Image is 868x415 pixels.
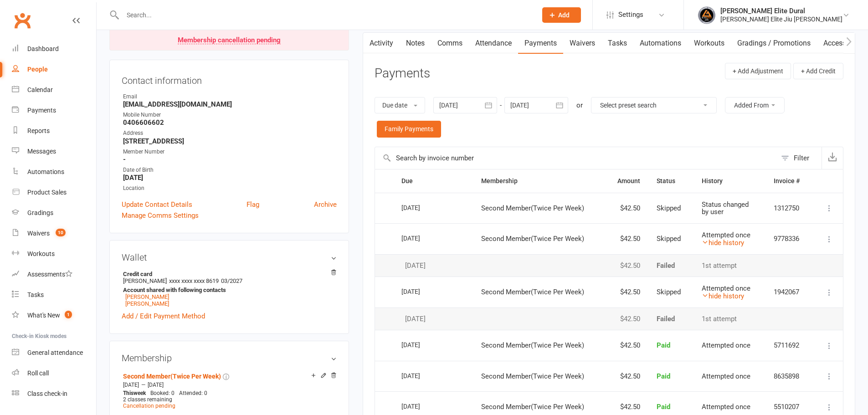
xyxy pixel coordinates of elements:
[178,37,281,44] div: Membership cancellation pending
[481,341,584,349] span: Second Member(Twice Per Week)
[122,269,337,308] li: [PERSON_NAME]
[12,285,96,305] a: Tasks
[481,372,584,380] span: Second Member(Twice Per Week)
[648,254,693,277] td: Failed
[481,204,584,212] span: Second Member(Twice Per Week)
[123,403,175,409] a: Cancellation pending
[401,284,443,298] div: [DATE]
[720,7,842,15] div: [PERSON_NAME] Elite Dural
[12,203,96,223] a: Gradings
[481,288,584,296] span: Second Member(Twice Per Week)
[605,330,648,361] td: $42.50
[121,390,148,396] div: week
[605,277,648,307] td: $42.50
[765,361,812,392] td: 8635898
[431,33,469,54] a: Comms
[693,254,765,277] td: 1st attempt
[702,284,750,292] span: Attempted once
[27,127,50,134] div: Reports
[765,223,812,254] td: 9778336
[605,307,648,330] td: $42.50
[27,291,44,298] div: Tasks
[401,262,465,270] div: [DATE]
[12,363,96,384] a: Roll call
[765,169,812,193] th: Invoice #
[122,199,192,210] a: Update Contact Details
[314,199,337,210] a: Archive
[765,330,812,361] td: 5711692
[720,15,842,23] div: [PERSON_NAME] Elite Jiu [PERSON_NAME]
[12,59,96,80] a: People
[169,277,219,284] span: xxxx xxxx xxxx 8619
[12,343,96,363] a: General attendance kiosk mode
[122,311,205,322] a: Add / Edit Payment Method
[605,169,648,193] th: Amount
[401,369,443,383] div: [DATE]
[400,33,431,54] a: Notes
[12,141,96,162] a: Messages
[123,155,337,164] strong: -
[375,67,430,81] h3: Payments
[702,200,749,216] span: Status changed by user
[605,254,648,277] td: $42.50
[179,390,207,396] span: Attended: 0
[401,338,443,352] div: [DATE]
[375,147,776,169] input: Search by invoice number
[542,7,581,23] button: Add
[481,235,584,243] span: Second Member(Twice Per Week)
[401,315,465,323] div: [DATE]
[27,312,60,319] div: What's New
[12,223,96,244] a: Waivers 10
[27,148,56,155] div: Messages
[473,169,605,193] th: Membership
[698,6,716,24] img: thumb_image1702864552.png
[363,33,400,54] a: Activity
[150,390,175,396] span: Booked: 0
[27,349,83,356] div: General attendance
[401,231,443,245] div: [DATE]
[633,33,688,54] a: Automations
[12,80,96,100] a: Calendar
[27,45,59,52] div: Dashboard
[27,209,53,216] div: Gradings
[702,341,750,349] span: Attempted once
[221,277,242,284] span: 03/2027
[27,369,49,377] div: Roll call
[481,403,584,411] span: Second Member(Twice Per Week)
[648,307,693,330] td: Failed
[27,271,72,278] div: Assessments
[123,92,337,101] div: Email
[693,307,765,330] td: 1st attempt
[125,300,169,307] a: [PERSON_NAME]
[12,162,96,182] a: Automations
[123,174,337,182] strong: [DATE]
[657,372,670,380] span: Paid
[563,33,601,54] a: Waivers
[605,361,648,392] td: $42.50
[123,287,332,293] strong: Account shared with following contacts
[122,210,199,221] a: Manage Comms Settings
[123,390,134,396] span: This
[765,193,812,224] td: 1312750
[794,153,809,164] div: Filter
[558,11,570,19] span: Add
[56,229,66,236] span: 10
[702,372,750,380] span: Attempted once
[122,252,337,262] h3: Wallet
[731,33,817,54] a: Gradings / Promotions
[65,311,72,318] span: 1
[123,373,221,380] a: Second Member(Twice Per Week)
[12,264,96,285] a: Assessments
[12,121,96,141] a: Reports
[776,147,822,169] button: Filter
[702,292,744,300] a: hide history
[123,396,172,403] span: 2 classes remaining
[648,169,693,193] th: Status
[657,235,681,243] span: Skipped
[11,9,34,32] a: Clubworx
[702,231,750,239] span: Attempted once
[123,100,337,108] strong: [EMAIL_ADDRESS][DOMAIN_NAME]
[765,277,812,307] td: 1942067
[27,168,64,175] div: Automations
